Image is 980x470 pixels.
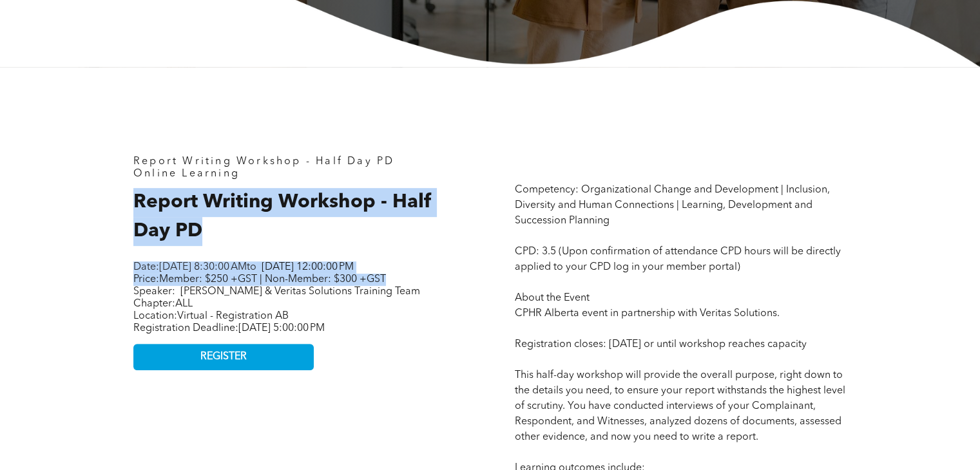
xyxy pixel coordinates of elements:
span: Member: $250 +GST | Non-Member: $300 +GST [159,274,386,285]
span: REGISTER [200,351,247,363]
span: [PERSON_NAME] & Veritas Solutions Training Team [180,287,420,297]
span: Report Writing Workshop - Half Day PD [133,156,394,167]
span: Date: to [133,262,256,272]
span: Price: [133,274,386,285]
span: Report Writing Workshop - Half Day PD [133,193,432,241]
span: ALL [175,299,193,309]
span: Chapter: [133,299,193,309]
span: Speaker: [133,287,175,297]
span: [DATE] 12:00:00 PM [262,262,354,272]
span: Online Learning [133,169,240,179]
a: REGISTER [133,344,314,370]
span: Location: Registration Deadline: [133,311,325,334]
span: Virtual - Registration AB [177,311,289,321]
span: [DATE] 8:30:00 AM [159,262,247,272]
span: [DATE] 5:00:00 PM [238,323,325,334]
